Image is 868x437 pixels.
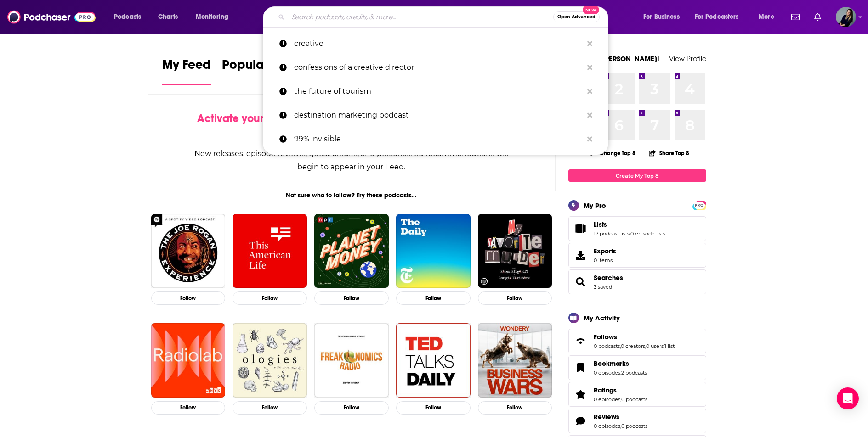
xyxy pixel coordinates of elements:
[630,230,630,237] span: ,
[594,413,647,421] a: Reviews
[114,11,141,23] span: Podcasts
[572,249,590,262] span: Exports
[152,10,183,24] a: Charts
[294,127,583,151] p: 99% invisible
[584,314,620,322] div: My Activity
[396,214,471,288] img: The Daily
[594,423,620,429] a: 0 episodes
[263,32,608,56] a: creative
[478,323,552,398] img: Business Wars
[568,216,706,241] span: Lists
[583,6,599,14] span: New
[478,214,552,288] img: My Favorite Murder with Karen Kilgariff and Georgia Hardstark
[594,257,616,263] span: 0 items
[194,147,510,174] div: New releases, episode reviews, guest credits, and personalized recommendations will begin to appe...
[314,214,389,288] a: Planet Money
[594,333,617,341] span: Follows
[664,343,675,349] a: 1 list
[836,7,856,27] span: Logged in as LisaMaskey
[648,144,690,162] button: Share Top 8
[594,247,616,255] span: Exports
[572,275,590,288] a: Searches
[759,11,774,23] span: More
[151,323,226,398] img: Radiolab
[594,396,620,403] a: 0 episodes
[7,8,96,26] img: Podchaser - Follow, Share and Rate Podcasts
[158,11,178,23] span: Charts
[594,274,623,282] a: Searches
[314,401,389,415] button: Follow
[396,401,471,415] button: Follow
[148,191,556,199] div: Not sure who to follow? Try these podcasts...
[568,329,706,353] span: Follows
[695,11,739,23] span: For Podcasters
[194,112,510,139] div: by following Podcasts, Creators, Lists, and other Users!
[584,201,606,210] div: My Pro
[222,57,300,78] span: Popular Feed
[594,386,617,394] span: Ratings
[151,291,226,305] button: Follow
[621,370,647,376] a: 2 podcasts
[694,202,705,209] span: PRO
[288,10,553,24] input: Search podcasts, credits, & more...
[233,214,307,288] img: This American Life
[836,7,856,27] button: Show profile menu
[811,9,825,25] a: Show notifications dropdown
[594,413,619,421] span: Reviews
[572,361,590,374] a: Bookmarks
[594,284,612,290] a: 3 saved
[694,202,705,208] a: PRO
[645,343,646,349] span: ,
[197,112,291,125] span: Activate your Feed
[263,103,608,127] a: destination marketing podcast
[572,415,590,427] a: Reviews
[151,401,226,415] button: Follow
[294,79,583,103] p: the future of tourism
[162,57,211,85] a: My Feed
[621,396,647,403] a: 0 podcasts
[572,335,590,347] a: Follows
[594,370,620,376] a: 0 episodes
[196,11,228,23] span: Monitoring
[263,79,608,103] a: the future of tourism
[162,57,211,78] span: My Feed
[396,323,471,398] img: TED Talks Daily
[189,10,240,24] button: open menu
[621,343,645,349] a: 0 creators
[568,243,706,268] a: Exports
[594,359,629,368] span: Bookmarks
[594,343,620,349] a: 0 podcasts
[594,220,607,229] span: Lists
[294,56,583,79] p: confessions of a creative director
[568,169,706,182] a: Create My Top 8
[620,343,621,349] span: ,
[572,222,590,235] a: Lists
[233,323,307,398] img: Ologies with Alie Ward
[837,387,859,409] div: Open Intercom Messenger
[669,54,706,63] a: View Profile
[594,359,647,368] a: Bookmarks
[643,11,680,23] span: For Business
[594,230,630,237] a: 17 podcast lists
[314,323,389,398] img: Freakonomics Radio
[836,7,856,27] img: User Profile
[646,343,664,349] a: 0 users
[314,291,389,305] button: Follow
[594,220,665,229] a: Lists
[584,147,641,159] button: Change Top 8
[222,57,300,85] a: Popular Feed
[478,291,552,305] button: Follow
[594,333,675,341] a: Follows
[568,355,706,380] span: Bookmarks
[568,382,706,407] span: Ratings
[294,103,583,127] p: destination marketing podcast
[151,214,226,288] img: The Joe Rogan Experience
